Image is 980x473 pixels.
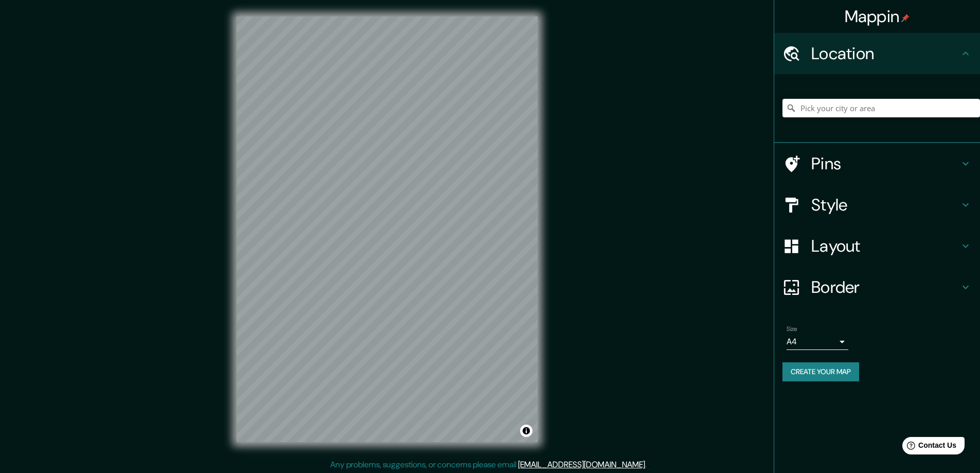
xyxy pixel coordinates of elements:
[648,459,650,471] div: .
[774,143,980,184] div: Pins
[811,277,959,297] h4: Border
[774,267,980,308] div: Border
[647,459,648,471] div: .
[330,459,647,471] p: Any problems, suggestions, or concerns please email .
[787,325,797,334] label: Size
[774,225,980,267] div: Layout
[811,195,959,215] h4: Style
[901,14,910,22] img: pin-icon.png
[811,153,959,174] h4: Pins
[787,334,848,350] div: A4
[845,6,910,27] h4: Mappin
[888,433,969,462] iframe: Help widget launcher
[774,33,980,74] div: Location
[520,425,532,437] button: Toggle attribution
[518,459,645,470] a: [EMAIL_ADDRESS][DOMAIN_NAME]
[782,362,859,381] button: Create your map
[782,99,980,117] input: Pick your city or area
[237,16,538,442] canvas: Map
[774,184,980,225] div: Style
[811,43,959,64] h4: Location
[811,236,959,256] h4: Layout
